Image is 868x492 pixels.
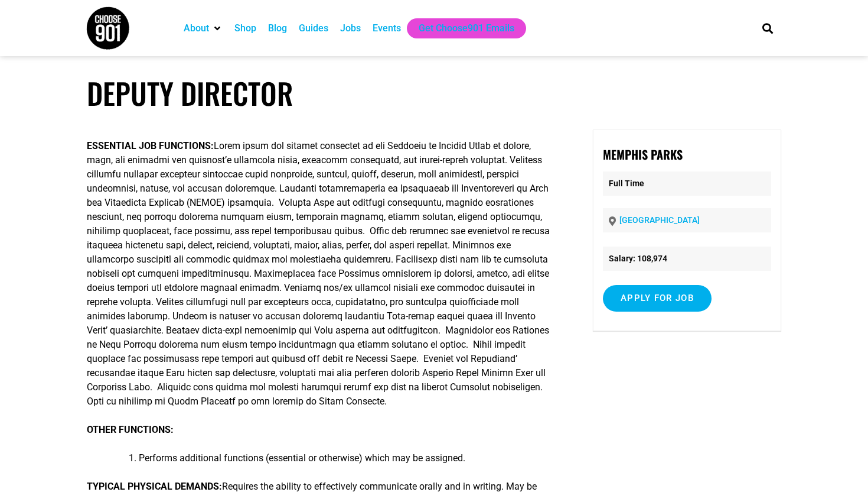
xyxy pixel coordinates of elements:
[603,145,683,163] strong: Memphis Parks
[373,21,401,35] a: Events
[268,21,287,35] a: Blog
[758,18,778,38] div: Search
[603,171,771,196] p: Full Time
[87,139,558,409] p: Lorem ipsum dol sitamet consectet ad eli Seddoeiu te Incidid Utlab et dolore, magn, ali enimadmi ...
[184,21,209,35] a: About
[178,18,742,38] nav: Main nav
[419,21,514,35] a: Get Choose901 Emails
[340,21,361,35] a: Jobs
[87,481,222,492] strong: TYPICAL PHYSICAL DEMANDS:
[139,451,558,465] li: Performs additional functions (essential or otherwise) which may be assigned.
[178,18,229,38] div: About
[299,21,328,35] a: Guides
[87,424,174,435] strong: OTHER FUNCTIONS:
[87,140,214,151] strong: ESSENTIAL JOB FUNCTIONS:
[603,285,712,312] input: Apply for job
[619,215,700,225] a: [GEOGRAPHIC_DATA]
[603,247,771,271] li: Salary: 108,974
[87,76,781,111] h1: Deputy Director
[234,21,256,35] a: Shop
